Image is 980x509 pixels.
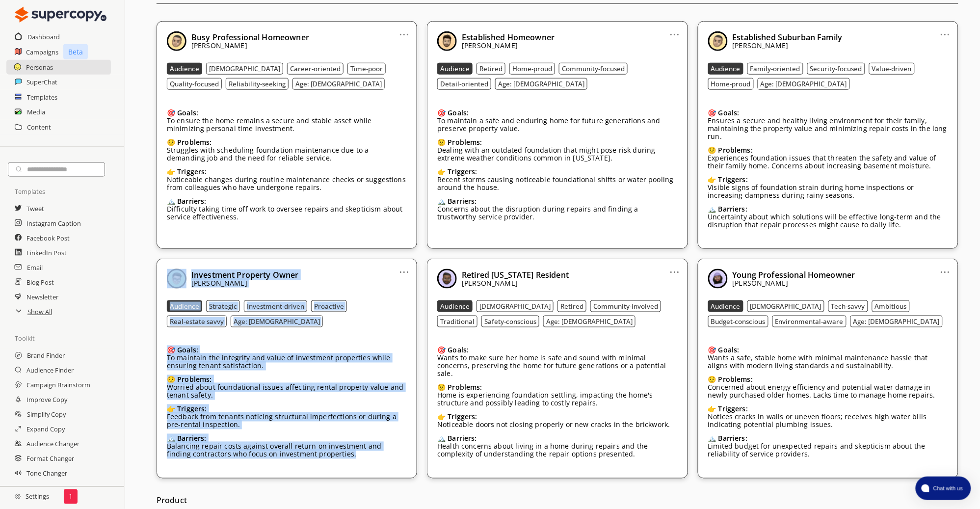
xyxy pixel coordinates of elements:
[26,422,65,437] h2: Expand Copy
[708,31,728,51] img: Close
[191,32,309,43] b: Busy Professional Homeowner
[733,279,855,287] p: [PERSON_NAME]
[27,348,65,363] a: Brand Finder
[167,31,186,51] img: Close
[27,304,52,319] h2: Show All
[828,300,868,312] button: Tech-savvy
[177,346,198,355] b: Goals:
[708,300,743,312] button: Audience
[512,64,552,73] b: Home-proud
[15,494,21,500] img: Close
[718,108,740,117] b: Goals:
[167,300,202,312] button: Audience
[733,32,843,43] b: Established Suburban Family
[167,78,222,90] button: Quality-focused
[708,347,948,354] div: 🎯
[437,435,677,443] div: 🏔️
[875,302,907,311] b: Ambitious
[437,392,677,407] p: Home is experiencing foundation settling, impacting the home's structure and possibly leading to ...
[437,421,670,429] p: Noticeable doors not closing properly or new cracks in the brickwork.
[167,138,407,146] div: 😟
[481,316,539,327] button: Safety-conscious
[167,384,407,400] p: Worried about foundational issues affecting rental property value and tenant safety.
[167,176,407,191] p: Noticeable changes during routine maintenance checks or suggestions from colleagues who have unde...
[462,269,569,280] b: Retired [US_STATE] Resident
[167,435,407,443] div: 🏔️
[26,393,67,407] h2: Improve Copy
[314,302,344,311] b: Proactive
[708,413,948,429] p: Notices cracks in walls or uneven floors; receives high water bills indicating potential plumbing...
[167,443,407,458] p: Balancing repair costs against overall return on investment and finding contractors who focus on ...
[27,120,51,134] a: Content
[509,63,555,75] button: Home-proud
[177,404,207,414] b: Triggers:
[546,317,633,326] b: Age: [DEMOGRAPHIC_DATA]
[440,80,488,88] b: Detail-oriented
[708,316,768,327] button: Budget-conscious
[437,117,677,133] p: To maintain a safe and enduring home for future generations and preserve property value.
[226,78,289,90] button: Reliability-seeking
[733,42,843,50] p: [PERSON_NAME]
[750,64,800,73] b: Family-oriented
[287,63,344,75] button: Career-oriented
[27,105,45,119] h2: Media
[26,75,57,89] h2: SuperChat
[479,302,551,311] b: [DEMOGRAPHIC_DATA]
[247,302,304,311] b: Investment-driven
[448,167,477,176] b: Triggers:
[26,452,74,466] h2: Format Changer
[26,216,81,231] a: Instagram Caption
[167,376,407,384] div: 😟
[929,484,965,492] span: Chat with us
[63,44,88,59] p: Beta
[437,413,670,421] div: 👉
[560,302,583,311] b: Retired
[26,275,54,290] a: Blog Post
[437,316,477,327] button: Traditional
[26,378,90,393] a: Campaign Brainstorm
[437,31,457,51] img: Close
[437,269,457,289] img: Close
[437,146,677,162] p: Dealing with an outdated foundation that might pose risk during extreme weather conditions common...
[872,300,910,312] button: Ambitious
[448,383,482,392] b: Problems:
[437,63,473,75] button: Audience
[708,205,948,213] div: 🏔️
[350,64,383,73] b: Time-poor
[27,90,57,105] h2: Templates
[590,300,661,312] button: Community-involved
[940,27,951,34] a: ...
[191,279,299,287] p: [PERSON_NAME]
[437,443,677,458] p: Health concerns about living in a home during repairs and the complexity of understanding the rep...
[177,108,198,117] b: Goals:
[167,354,407,370] p: To maintain the integrity and value of investment properties while ensuring tenant satisfaction.
[718,346,740,355] b: Goals:
[399,27,409,34] a: ...
[711,64,741,73] b: Audience
[708,443,948,458] p: Limited budget for unexpected repairs and skepticism about the reliability of service providers.
[448,108,469,117] b: Goals:
[718,204,747,214] b: Barriers:
[290,64,341,73] b: Career-oriented
[26,245,67,260] a: LinkedIn Post
[167,269,186,289] img: Close
[543,316,636,327] button: Age: [DEMOGRAPHIC_DATA]
[231,316,323,327] button: Age: [DEMOGRAPHIC_DATA]
[562,64,625,73] b: Community-focused
[170,80,219,88] b: Quality-focused
[437,78,491,90] button: Detail-oriented
[718,434,747,443] b: Barriers:
[495,78,587,90] button: Age: [DEMOGRAPHIC_DATA]
[440,64,470,73] b: Audience
[772,316,847,327] button: Environmental-aware
[26,201,44,216] a: Tweet
[559,63,628,75] button: Community-focused
[437,109,677,117] div: 🎯
[484,317,536,326] b: Safety-conscious
[26,466,67,481] a: Tone Changer
[26,290,58,304] h2: Newsletter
